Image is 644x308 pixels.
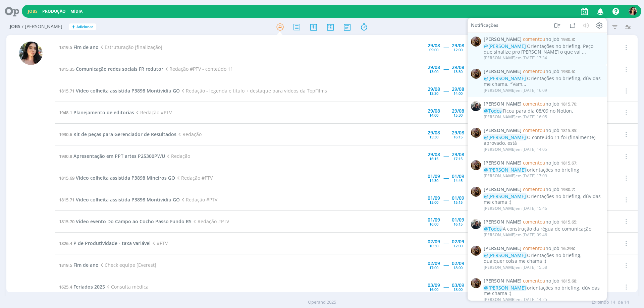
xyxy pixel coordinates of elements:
span: 1930.6 [561,68,574,74]
span: Comunicação redes sociais FR redutor [76,66,163,72]
span: : [484,128,603,133]
span: @[PERSON_NAME] [484,193,526,199]
span: de [618,299,623,306]
span: Notificações [471,22,498,28]
span: Estruturação [finalização] [99,44,162,50]
span: 1815.35 [561,127,576,133]
span: Redação [176,131,202,137]
div: 15:30 [453,113,463,117]
span: @[PERSON_NAME] [484,284,526,291]
div: 29/08 [428,87,440,91]
span: / [PERSON_NAME] [22,24,62,29]
img: M [471,219,481,229]
span: [PERSON_NAME] [484,69,522,74]
span: 14 [624,299,629,306]
div: 29/08 [428,130,440,135]
div: 17:00 [429,266,438,269]
span: Planejamento de editorias [73,109,134,116]
span: ----- [443,109,448,116]
a: 1826.4P de Produtividade - taxa variável [59,240,151,246]
span: Adicionar [76,25,93,29]
span: #PTV [151,240,168,246]
img: M [471,101,481,111]
span: 1930.7 [561,186,574,192]
span: [PERSON_NAME] [484,173,516,179]
div: orientações no briefing [484,167,603,173]
img: T [629,7,637,15]
div: 15:30 [429,135,438,139]
span: 1815.65 [561,219,576,225]
a: 1815.71Vídeo colheita assistida P3898 Montividiu GO [59,87,180,94]
div: 29/08 [452,87,464,91]
span: @[PERSON_NAME] [484,252,526,258]
div: 14:30 [429,179,438,182]
span: : [484,219,603,225]
span: [PERSON_NAME] [484,219,522,225]
span: no Job [523,68,559,74]
div: 02/09 [452,261,464,266]
div: 16:00 [429,222,438,226]
span: 1819.5 [59,44,72,50]
div: 18:00 [453,266,463,269]
div: 03/09 [428,283,440,288]
span: no Job [523,186,559,192]
span: [PERSON_NAME] [484,87,516,93]
span: comentou [523,36,545,42]
a: 1815.71Vídeo colheita assistida P3898 Montividiu GO [59,196,180,203]
span: 1815.71 [59,88,74,94]
div: em [DATE] 15:58 [484,265,547,269]
span: Redação - legenda e título + destaque para vídeos da TopFilms [180,87,327,94]
span: Redação #PTV [134,109,172,116]
span: P de Produtividade - taxa variável [73,240,151,246]
div: 16:00 [429,288,438,291]
div: 29/08 [452,109,464,113]
a: 1819.5Fim de ano [59,262,99,268]
div: 01/09 [452,218,464,222]
span: 16.296 [561,245,574,251]
span: @[PERSON_NAME] [484,43,526,49]
a: 1815.35Comunicação redes sociais FR redutor [59,66,163,72]
button: Mídia [68,9,85,14]
div: orientações no briefing, dúvidas me chama :) [484,285,603,296]
span: Exibindo [592,299,609,306]
span: ----- [443,240,448,246]
span: Redação #PTV - conteúdo 11 [163,66,233,72]
span: [PERSON_NAME] [484,205,516,211]
div: 16:15 [429,157,438,161]
a: 1930.8Apresentação em PPT artes P25300PWU [59,153,165,159]
span: no Job [523,101,559,107]
span: Redação [165,153,190,159]
a: 1625.4Feriados 2025 [59,284,105,290]
span: 14 [610,299,615,306]
div: 15:15 [453,200,463,204]
span: [PERSON_NAME] [484,246,522,251]
span: ----- [443,44,448,50]
span: no Job [523,160,559,166]
a: Jobs [28,8,38,14]
div: 01/09 [428,196,440,200]
span: Jobs [10,24,20,29]
span: : [484,278,603,284]
span: ----- [443,196,448,203]
span: ----- [443,87,448,94]
span: [PERSON_NAME] [484,55,516,61]
div: 29/08 [428,109,440,113]
span: ----- [443,131,448,137]
span: : [484,69,603,74]
span: 1819.5 [59,262,72,268]
span: comentou [523,186,545,192]
a: 1819.5Fim de ano [59,44,99,50]
div: 13:00 [429,70,438,73]
span: + [72,23,75,30]
span: comentou [523,277,545,284]
div: 01/09 [452,196,464,200]
div: 12:00 [453,48,463,52]
span: 1930.6 [59,131,72,137]
img: A [471,160,481,170]
div: em [DATE] 15:46 [484,206,547,210]
span: 1815.35 [59,66,74,72]
span: 1815.70 [561,101,576,107]
div: 16:15 [453,222,463,226]
span: 1930.8 [561,36,574,42]
span: [PERSON_NAME] [484,278,522,284]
